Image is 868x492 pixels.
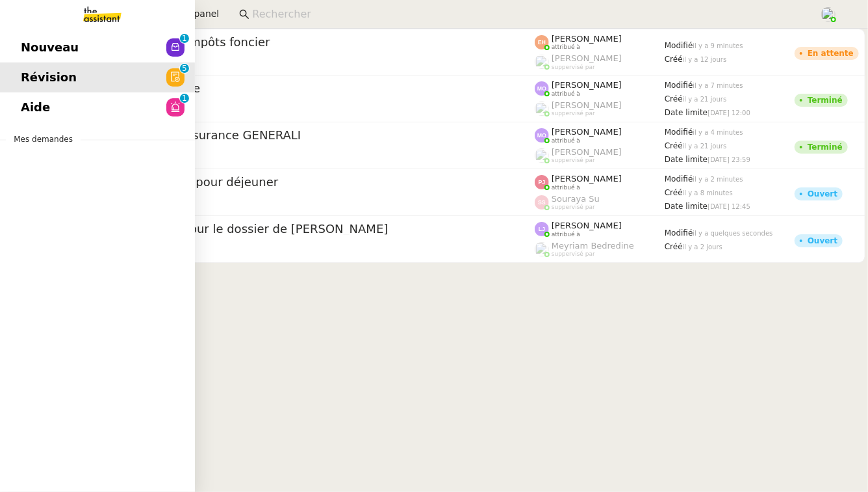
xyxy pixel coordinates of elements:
[693,176,743,183] span: il y a 2 minutes
[182,64,187,75] p: 5
[665,81,693,90] span: Modifié
[535,194,665,211] app-user-label: suppervisé par
[665,41,693,50] span: Modifié
[552,110,595,117] span: suppervisé par
[665,242,683,251] span: Créé
[693,129,743,136] span: il y a 4 minutes
[552,64,595,71] span: suppervisé par
[552,53,622,63] span: [PERSON_NAME]
[180,94,189,103] nz-badge-sup: 1
[535,241,665,258] app-user-label: suppervisé par
[552,147,622,157] span: [PERSON_NAME]
[552,174,622,184] span: [PERSON_NAME]
[67,193,535,210] app-user-detailed-label: client
[665,128,693,137] span: Modifié
[693,82,743,89] span: il y a 7 minutes
[552,80,622,90] span: [PERSON_NAME]
[535,175,549,189] img: svg
[67,83,535,94] span: Régler la facture jointe
[693,230,773,237] span: il y a quelques secondes
[808,49,854,57] div: En attente
[552,137,580,144] span: attribué à
[21,38,79,57] span: Nouveau
[552,204,595,211] span: suppervisé par
[180,34,189,43] nz-badge-sup: 1
[535,81,549,96] img: svg
[535,55,549,69] img: users%2FyQfMwtYgTqhRP2YHWHmG2s2LYaD3%2Favatar%2Fprofile-pic.png
[552,221,622,230] span: [PERSON_NAME]
[67,240,535,257] app-user-detailed-label: client
[535,148,549,163] img: users%2FyQfMwtYgTqhRP2YHWHmG2s2LYaD3%2Favatar%2Fprofile-pic.png
[552,127,622,137] span: [PERSON_NAME]
[252,6,806,23] input: Rechercher
[708,156,750,163] span: [DATE] 23:59
[665,174,693,184] span: Modifié
[535,147,665,164] app-user-label: suppervisé par
[708,203,750,210] span: [DATE] 12:45
[665,155,708,164] span: Date limite
[67,130,535,141] span: Envoyer résiliation assurance GENERALI
[683,143,727,150] span: il y a 21 jours
[665,202,708,211] span: Date limite
[67,100,535,116] app-user-detailed-label: client
[552,241,634,251] span: Meyriam Bedredine
[535,128,549,143] img: svg
[552,184,580,191] span: attribué à
[683,56,727,63] span: il y a 12 jours
[665,55,683,64] span: Créé
[535,242,549,256] img: users%2FaellJyylmXSg4jqeVbanehhyYJm1%2Favatar%2Fprofile-pic%20(4).png
[6,133,81,146] span: Mes demandes
[535,222,549,236] img: svg
[552,231,580,238] span: attribué à
[683,189,733,197] span: il y a 8 minutes
[552,157,595,164] span: suppervisé par
[535,195,549,210] img: svg
[180,64,189,73] nz-badge-sup: 5
[808,96,843,104] div: Terminé
[67,146,535,163] app-user-detailed-label: client
[535,53,665,70] app-user-label: suppervisé par
[552,34,622,44] span: [PERSON_NAME]
[21,68,77,87] span: Révision
[182,34,187,46] p: 1
[535,100,665,117] app-user-label: suppervisé par
[683,96,727,103] span: il y a 21 jours
[535,102,549,116] img: users%2FyQfMwtYgTqhRP2YHWHmG2s2LYaD3%2Favatar%2Fprofile-pic.png
[535,174,665,191] app-user-label: attribué à
[535,35,549,49] img: svg
[665,141,683,150] span: Créé
[683,243,722,251] span: il y a 2 jours
[535,221,665,238] app-user-label: attribué à
[552,251,595,258] span: suppervisé par
[808,190,837,198] div: Ouvert
[535,80,665,97] app-user-label: attribué à
[665,188,683,197] span: Créé
[808,143,843,151] div: Terminé
[21,98,50,117] span: Aide
[67,176,535,188] span: Réserver une table pour déjeuner
[535,127,665,144] app-user-label: attribué à
[552,44,580,51] span: attribué à
[808,237,837,245] div: Ouvert
[708,109,750,116] span: [DATE] 12:00
[821,7,836,21] img: users%2FPPrFYTsEAUgQy5cK5MCpqKbOX8K2%2Favatar%2FCapture%20d%E2%80%99e%CC%81cran%202023-06-05%20a%...
[182,94,187,105] p: 1
[665,94,683,103] span: Créé
[552,100,622,110] span: [PERSON_NAME]
[693,42,743,49] span: il y a 9 minutes
[535,34,665,51] app-user-label: attribué à
[67,223,535,235] span: Contactez la MDPH pour le dossier de [PERSON_NAME]
[665,108,708,117] span: Date limite
[665,228,693,238] span: Modifié
[552,194,600,204] span: Souraya Su
[552,90,580,98] span: attribué à
[67,53,535,70] app-user-detailed-label: client
[67,36,535,48] span: Appeler service des impôts foncier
